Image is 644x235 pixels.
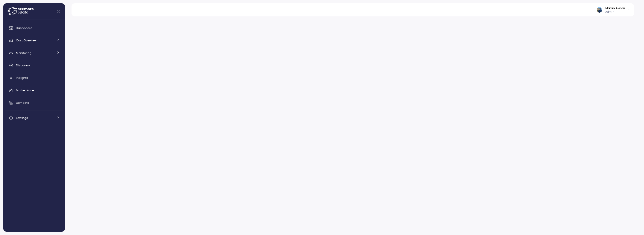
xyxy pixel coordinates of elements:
[16,51,32,55] span: Monitoring
[16,76,28,80] span: Insights
[5,85,63,95] a: Marketplace
[5,98,63,108] a: Domains
[16,26,32,30] span: Dashboard
[5,60,63,70] a: Discovery
[605,10,625,14] p: Admin
[16,63,30,67] span: Discovery
[16,101,29,105] span: Domains
[5,113,63,123] a: Settings
[55,10,62,13] button: Collapse navigation
[16,116,28,120] span: Settings
[5,48,63,58] a: Monitoring
[605,6,625,10] div: Matan Avneri
[597,7,602,12] img: ALV-UjX7jhsMcxN73qSyojD2Z4piqf6UwG4hnm7D3VdwPiO_xpFZWwwoNcd_Dih6KbyCerWH4wxR8I9yVtp_dI3atnEkV2d51...
[16,88,34,92] span: Marketplace
[5,23,63,33] a: Dashboard
[16,38,36,42] span: Cost Overview
[5,73,63,83] a: Insights
[5,35,63,45] a: Cost Overview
